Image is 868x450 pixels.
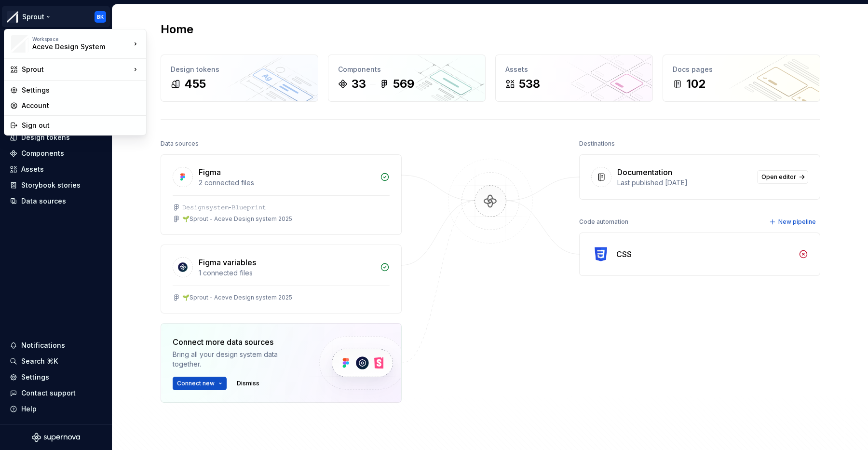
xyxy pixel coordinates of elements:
div: Sprout [22,65,131,74]
div: Settings [22,85,140,95]
div: Account [22,101,140,110]
div: Workspace [32,36,131,42]
img: b6c2a6ff-03c2-4811-897b-2ef07e5e0e51.png [11,35,28,53]
div: Aceve Design System [32,42,114,52]
div: Sign out [22,121,140,130]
